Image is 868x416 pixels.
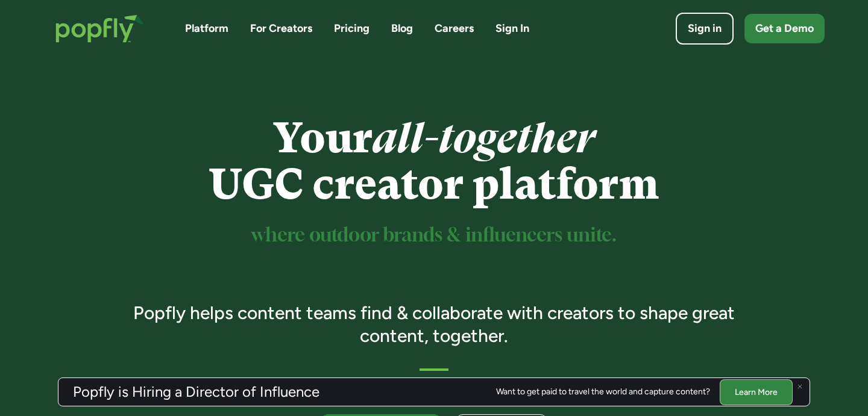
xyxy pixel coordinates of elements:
[185,21,228,36] a: Platform
[496,387,710,397] div: Want to get paid to travel the world and capture content?
[744,14,825,43] a: Get a Demo
[116,302,752,347] h3: Popfly helps content teams find & collaborate with creators to shape great content, together.
[250,21,312,36] a: For Creators
[116,115,752,208] h1: Your UGC creator platform
[43,2,156,55] a: home
[720,379,793,405] a: Learn More
[73,385,319,399] h3: Popfly is Hiring a Director of Influence
[391,21,413,36] a: Blog
[755,21,814,36] div: Get a Demo
[495,21,529,36] a: Sign In
[688,21,722,36] div: Sign in
[373,114,595,163] em: all-together
[334,21,370,36] a: Pricing
[251,226,617,245] sup: where outdoor brands & influencers unite.
[435,21,474,36] a: Careers
[676,13,734,45] a: Sign in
